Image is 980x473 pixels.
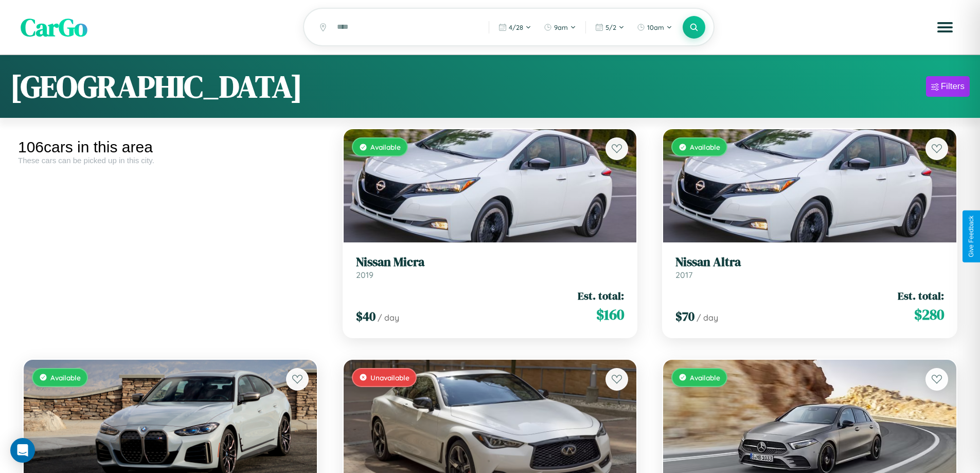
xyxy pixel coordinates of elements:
div: Filters [941,81,965,92]
h3: Nissan Altra [675,255,944,270]
span: $ 70 [675,308,694,325]
span: 9am [554,23,568,31]
span: 10am [647,23,664,31]
span: Est. total: [898,288,944,303]
button: Open menu [931,13,959,42]
span: / day [378,312,399,323]
span: 2017 [675,270,692,280]
div: Give Feedback [968,216,975,257]
div: These cars can be picked up in this city. [18,156,323,165]
div: Open Intercom Messenger [10,438,35,463]
span: $ 280 [914,304,944,325]
div: 106 cars in this area [18,138,323,156]
span: Available [50,373,81,382]
span: CarGo [21,10,87,44]
span: / day [697,312,718,323]
span: Unavailable [370,373,409,382]
button: 10am [632,19,678,36]
a: Nissan Altra2017 [675,255,944,280]
button: 4/28 [493,19,537,36]
button: Filters [926,76,970,97]
h3: Nissan Micra [356,255,625,270]
span: Available [690,373,720,382]
span: $ 40 [356,308,376,325]
button: 9am [539,19,581,36]
span: 2019 [356,270,373,280]
span: Available [690,143,720,151]
span: $ 160 [596,304,624,325]
span: Available [370,143,401,151]
span: Est. total: [578,288,624,303]
h1: [GEOGRAPHIC_DATA] [10,65,302,108]
a: Nissan Micra2019 [356,255,625,280]
button: 5/2 [590,19,630,36]
span: 4 / 28 [509,23,523,31]
span: 5 / 2 [605,23,616,31]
